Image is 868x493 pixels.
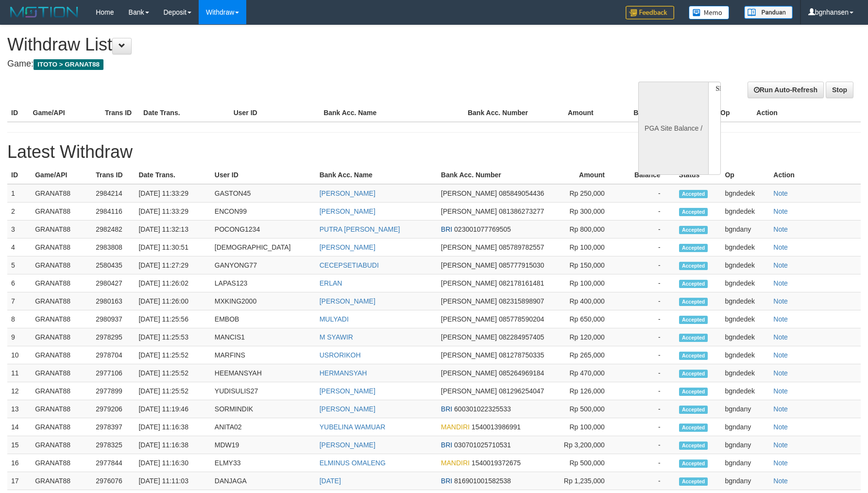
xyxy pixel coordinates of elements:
[135,454,210,472] td: [DATE] 11:16:30
[499,279,544,287] span: 082178161481
[7,418,31,436] td: 14
[139,104,230,122] th: Date Trans.
[211,274,316,292] td: LAPAS123
[773,441,788,449] a: Note
[464,104,536,122] th: Bank Acc. Number
[554,184,619,203] td: Rp 250,000
[441,441,452,449] span: BRI
[689,6,730,19] img: Button%20Memo.svg
[499,333,544,341] span: 082284957405
[441,279,497,287] span: [PERSON_NAME]
[679,298,708,306] span: Accepted
[211,364,316,382] td: HEEMANSYAH
[7,238,31,256] td: 4
[554,256,619,274] td: Rp 150,000
[679,190,708,198] span: Accepted
[721,292,769,310] td: bgndedek
[619,400,675,418] td: -
[31,203,92,221] td: GRANAT88
[320,104,464,122] th: Bank Acc. Name
[773,369,788,377] a: Note
[554,221,619,238] td: Rp 800,000
[211,472,316,490] td: DANJAGA
[773,333,788,341] a: Note
[619,328,675,346] td: -
[135,184,210,203] td: [DATE] 11:33:29
[679,280,708,288] span: Accepted
[773,477,788,485] a: Note
[31,400,92,418] td: GRANAT88
[31,328,92,346] td: GRANAT88
[752,104,861,122] th: Action
[716,104,752,122] th: Op
[135,203,210,221] td: [DATE] 11:33:29
[441,315,497,323] span: [PERSON_NAME]
[679,370,708,378] span: Accepted
[721,346,769,364] td: bgndedek
[721,328,769,346] td: bgndedek
[721,184,769,203] td: bgndedek
[499,207,544,215] span: 081386273277
[679,262,708,270] span: Accepted
[619,364,675,382] td: -
[320,189,375,197] a: [PERSON_NAME]
[826,82,853,98] a: Stop
[320,243,375,251] a: [PERSON_NAME]
[31,166,92,184] th: Game/API
[7,274,31,292] td: 6
[320,369,367,377] a: HERMANSYAH
[211,454,316,472] td: ELMY33
[92,184,135,203] td: 2984214
[135,472,210,490] td: [DATE] 11:11:03
[92,436,135,454] td: 2978325
[773,207,788,215] a: Note
[608,104,674,122] th: Balance
[626,6,674,19] img: Feedback.jpg
[721,166,769,184] th: Op
[135,166,210,184] th: Date Trans.
[773,351,788,359] a: Note
[773,315,788,323] a: Note
[773,423,788,431] a: Note
[31,274,92,292] td: GRANAT88
[135,346,210,364] td: [DATE] 11:25:52
[7,35,569,54] h1: Withdraw List
[7,454,31,472] td: 16
[211,203,316,221] td: ENCON99
[454,405,511,413] span: 600301022325533
[721,256,769,274] td: bgndedek
[211,221,316,238] td: POCONG1234
[31,364,92,382] td: GRANAT88
[679,406,708,414] span: Accepted
[721,310,769,328] td: bgndedek
[619,292,675,310] td: -
[721,221,769,238] td: bgndany
[499,369,544,377] span: 085264969184
[7,382,31,400] td: 12
[135,436,210,454] td: [DATE] 11:16:38
[721,203,769,221] td: bgndedek
[773,225,788,233] a: Note
[441,405,452,413] span: BRI
[773,387,788,395] a: Note
[320,207,375,215] a: [PERSON_NAME]
[31,436,92,454] td: GRANAT88
[679,442,708,450] span: Accepted
[135,418,210,436] td: [DATE] 11:16:38
[554,292,619,310] td: Rp 400,000
[135,292,210,310] td: [DATE] 11:26:00
[679,424,708,432] span: Accepted
[211,418,316,436] td: ANITA02
[773,189,788,197] a: Note
[679,388,708,396] span: Accepted
[554,418,619,436] td: Rp 100,000
[441,225,452,233] span: BRI
[135,238,210,256] td: [DATE] 11:30:51
[441,333,497,341] span: [PERSON_NAME]
[773,243,788,251] a: Note
[31,418,92,436] td: GRANAT88
[554,203,619,221] td: Rp 300,000
[499,387,544,395] span: 081296254047
[7,256,31,274] td: 5
[619,256,675,274] td: -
